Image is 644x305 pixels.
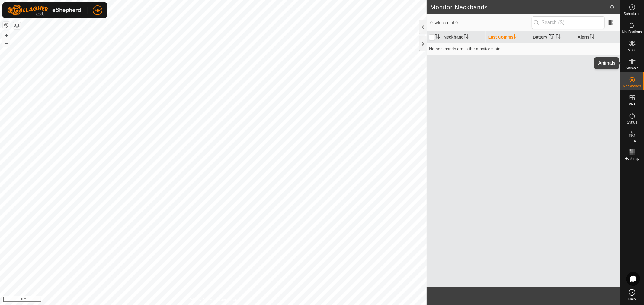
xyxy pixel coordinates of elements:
p-sorticon: Activate to sort [435,35,440,39]
span: Mobs [628,48,636,52]
h2: Monitor Neckbands [430,4,610,11]
span: Neckbands [623,84,641,88]
a: Privacy Policy [190,297,212,303]
th: Neckband [441,31,486,43]
span: VPs [629,102,635,106]
th: Battery [530,31,575,43]
p-sorticon: Activate to sort [514,35,518,39]
th: Last Comms [486,31,530,43]
td: No neckbands are in the monitor state. [427,43,620,55]
button: + [3,32,10,39]
span: 0 selected of 0 [430,20,532,26]
button: Reset Map [3,22,10,29]
button: – [3,39,10,47]
th: Alerts [575,31,620,43]
span: Infra [628,139,636,142]
p-sorticon: Activate to sort [556,35,561,39]
a: Contact Us [219,297,237,303]
p-sorticon: Activate to sort [590,35,594,39]
input: Search (S) [532,16,605,29]
span: Animals [626,66,639,70]
span: Schedules [623,12,640,16]
button: Map Layers [13,22,21,29]
span: Help [628,297,636,301]
span: MP [95,7,101,14]
span: Status [627,121,637,124]
span: Heatmap [625,157,639,160]
a: Help [620,287,644,303]
span: Notifications [622,30,642,34]
p-sorticon: Activate to sort [464,35,469,39]
img: Gallagher Logo [7,5,83,16]
span: 0 [610,3,614,12]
